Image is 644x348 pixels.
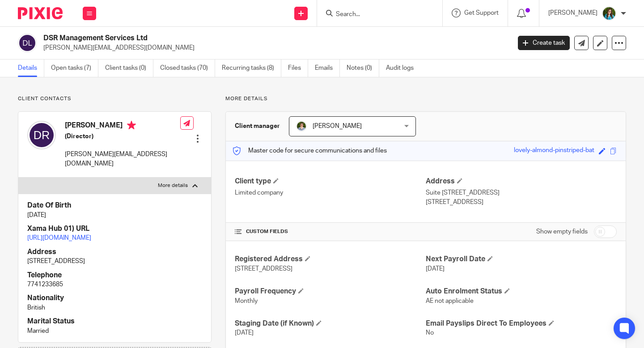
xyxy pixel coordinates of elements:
[602,6,616,21] img: 6q1_Xd0A.jpeg
[426,188,617,197] p: Suite [STREET_ADDRESS]
[426,330,434,336] span: No
[18,95,212,102] p: Client contacts
[65,150,180,168] p: [PERSON_NAME][EMAIL_ADDRESS][DOMAIN_NAME]
[536,227,588,236] label: Show empty fields
[27,247,202,257] h4: Address
[335,11,415,19] input: Search
[386,59,420,77] a: Audit logs
[27,280,202,289] p: 7741233685
[296,121,307,132] img: pcwCs64t.jpeg
[235,298,258,304] span: Monthly
[222,59,281,77] a: Recurring tasks (8)
[426,198,617,207] p: [STREET_ADDRESS]
[235,287,426,296] h4: Payroll Frequency
[426,287,617,296] h4: Auto Enrolment Status
[158,182,188,189] p: More details
[235,122,280,131] h3: Client manager
[514,146,594,156] div: lovely-almond-pinstriped-bat
[426,266,445,272] span: [DATE]
[160,59,215,77] a: Closed tasks (70)
[347,59,379,77] a: Notes (0)
[27,317,202,326] h4: Marital Status
[235,266,292,272] span: [STREET_ADDRESS]
[235,255,426,264] h4: Registered Address
[426,298,474,304] span: AE not applicable
[27,121,56,149] img: svg%3E
[27,211,202,220] p: [DATE]
[27,235,91,241] a: [URL][DOMAIN_NAME]
[27,303,202,312] p: British
[18,34,37,52] img: svg%3E
[127,121,136,130] i: Primary
[27,293,202,303] h4: Nationality
[27,271,202,280] h4: Telephone
[43,43,504,52] p: [PERSON_NAME][EMAIL_ADDRESS][DOMAIN_NAME]
[235,188,426,197] p: Limited company
[235,330,254,336] span: [DATE]
[27,327,202,335] p: Married
[27,201,202,210] h4: Date Of Birth
[235,228,426,235] h4: CUSTOM FIELDS
[518,36,570,50] a: Create task
[313,123,362,129] span: [PERSON_NAME]
[51,59,98,77] a: Open tasks (7)
[105,59,153,77] a: Client tasks (0)
[27,257,202,266] p: [STREET_ADDRESS]
[43,34,412,43] h2: DSR Management Services Ltd
[233,146,387,155] p: Master code for secure communications and files
[315,59,340,77] a: Emails
[288,59,308,77] a: Files
[65,121,180,132] h4: [PERSON_NAME]
[464,10,499,16] span: Get Support
[548,8,597,17] p: [PERSON_NAME]
[426,255,617,264] h4: Next Payroll Date
[65,132,180,141] h5: (Director)
[235,319,426,328] h4: Staging Date (if Known)
[225,95,626,102] p: More details
[426,177,617,186] h4: Address
[18,59,44,77] a: Details
[27,224,202,233] h4: Xama Hub 01) URL
[426,319,617,328] h4: Email Payslips Direct To Employees
[18,7,63,19] img: Pixie
[235,177,426,186] h4: Client type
